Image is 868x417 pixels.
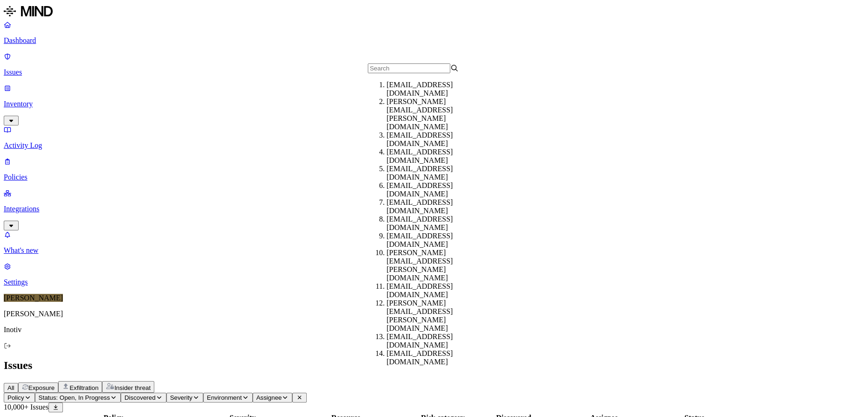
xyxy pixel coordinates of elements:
[4,100,864,108] p: Inventory
[4,125,864,150] a: Activity Log
[386,131,477,148] div: [EMAIL_ADDRESS][DOMAIN_NAME]
[4,173,864,181] p: Policies
[386,215,477,232] div: [EMAIL_ADDRESS][DOMAIN_NAME]
[386,299,477,333] div: [PERSON_NAME][EMAIL_ADDRESS][PERSON_NAME][DOMAIN_NAME]
[4,230,864,255] a: What's new
[4,21,864,45] a: Dashboard
[124,394,156,401] span: Discovered
[4,294,63,302] span: [PERSON_NAME]
[4,246,864,255] p: What's new
[386,148,477,165] div: [EMAIL_ADDRESS][DOMAIN_NAME]
[39,394,110,401] span: Status: Open, In Progress
[4,4,864,21] a: MIND
[7,394,24,401] span: Policy
[7,384,14,391] span: All
[114,384,151,391] span: Insider threat
[4,359,864,372] h2: Issues
[4,4,53,19] img: MIND
[386,249,477,282] div: [PERSON_NAME][EMAIL_ADDRESS][PERSON_NAME][DOMAIN_NAME]
[386,165,477,181] div: [EMAIL_ADDRESS][DOMAIN_NAME]
[386,282,477,299] div: [EMAIL_ADDRESS][DOMAIN_NAME]
[256,394,282,401] span: Assignee
[386,349,477,366] div: [EMAIL_ADDRESS][DOMAIN_NAME]
[4,205,864,213] p: Integrations
[386,97,477,131] div: [PERSON_NAME][EMAIL_ADDRESS][PERSON_NAME][DOMAIN_NAME]
[28,384,55,391] span: Exposure
[4,189,864,229] a: Integrations
[170,394,193,401] span: Severity
[4,262,864,286] a: Settings
[4,157,864,181] a: Policies
[4,141,864,150] p: Activity Log
[386,81,477,97] div: [EMAIL_ADDRESS][DOMAIN_NAME]
[386,232,477,249] div: [EMAIL_ADDRESS][DOMAIN_NAME]
[4,52,864,76] a: Issues
[368,63,450,73] input: Search
[386,333,477,349] div: [EMAIL_ADDRESS][DOMAIN_NAME]
[69,384,98,391] span: Exfiltration
[4,326,864,334] p: Inotiv
[4,68,864,76] p: Issues
[386,181,477,198] div: [EMAIL_ADDRESS][DOMAIN_NAME]
[4,36,864,45] p: Dashboard
[4,278,864,286] p: Settings
[4,403,48,411] span: 10,000+ Issues
[386,198,477,215] div: [EMAIL_ADDRESS][DOMAIN_NAME]
[4,84,864,124] a: Inventory
[207,394,242,401] span: Environment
